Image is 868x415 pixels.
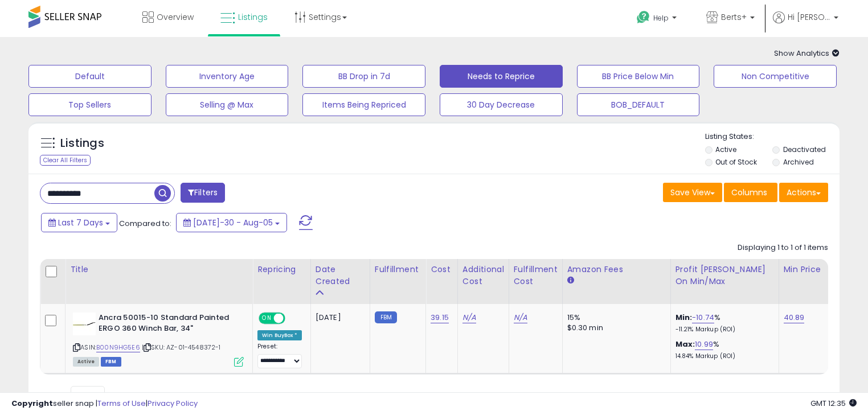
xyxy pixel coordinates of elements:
div: 15% [567,313,662,323]
div: [DATE] [316,313,361,323]
img: 31rBPrscqAL._SL40_.jpg [73,313,96,335]
span: 2025-08-14 12:35 GMT [810,398,857,409]
div: % [675,313,770,334]
button: BOB_DEFAULT [577,93,700,116]
a: 10.99 [695,339,713,350]
a: 39.15 [431,312,449,323]
b: Ancra 50015-10 Standard Painted ERGO 360 Winch Bar, 34" [99,313,237,336]
th: The percentage added to the cost of goods (COGS) that forms the calculator for Min & Max prices. [670,259,779,304]
button: Last 7 Days [41,213,117,232]
a: Terms of Use [97,398,146,409]
span: [DATE]-30 - Aug-05 [193,217,273,228]
div: Clear All Filters [40,155,91,166]
button: Items Being Repriced [302,93,425,116]
span: Listings [238,11,268,23]
div: ASIN: [73,313,244,365]
span: Hi [PERSON_NAME] [788,11,830,23]
span: Show Analytics [774,48,840,59]
div: Additional Cost [462,264,504,287]
div: Title [70,264,248,276]
span: Last 7 Days [58,217,103,228]
label: Active [715,145,736,154]
button: Selling @ Max [166,93,289,116]
span: | SKU: AZ-01-4548372-1 [142,343,221,352]
a: B00N9HG5E6 [96,343,140,352]
div: Cost [431,264,453,276]
a: Hi [PERSON_NAME] [773,11,838,37]
p: -11.21% Markup (ROI) [675,326,770,334]
button: BB Price Below Min [577,65,700,88]
button: 30 Day Decrease [440,93,563,116]
a: N/A [514,312,527,323]
strong: Copyright [11,398,53,409]
div: Repricing [257,264,306,276]
span: OFF [284,314,302,323]
small: FBM [375,311,397,323]
h5: Listings [60,135,104,151]
button: Save View [663,183,722,202]
p: Listing States: [705,132,840,142]
button: Filters [181,183,225,203]
b: Max: [675,339,695,350]
a: N/A [462,312,476,323]
span: Berts+ [721,11,747,23]
div: Date Created [316,264,365,287]
span: Compared to: [119,218,171,229]
a: Help [628,2,688,37]
span: Show: entries [48,389,130,400]
div: Preset: [257,343,302,368]
div: Min Price [784,264,842,276]
a: Privacy Policy [148,398,198,409]
div: Displaying 1 to 1 of 1 items [738,243,828,253]
button: Default [28,65,152,88]
div: Fulfillment Cost [514,264,558,287]
label: Deactivated [783,145,826,154]
span: Help [653,13,669,23]
label: Archived [783,157,814,167]
div: seller snap | | [11,398,198,409]
button: [DATE]-30 - Aug-05 [176,213,287,232]
span: Overview [157,11,194,23]
button: Actions [779,183,828,202]
span: FBM [101,357,121,367]
p: 14.84% Markup (ROI) [675,352,770,360]
small: Amazon Fees. [567,276,574,286]
label: Out of Stock [715,157,757,167]
div: Profit [PERSON_NAME] on Min/Max [675,264,774,287]
span: Columns [731,187,767,198]
b: Min: [675,312,693,323]
button: Top Sellers [28,93,152,116]
a: -10.74 [692,312,714,323]
i: Get Help [636,10,650,24]
button: BB Drop in 7d [302,65,425,88]
span: ON [260,314,274,323]
div: % [675,339,770,360]
div: Amazon Fees [567,264,666,276]
div: Fulfillment [375,264,421,276]
button: Columns [724,183,777,202]
div: $0.30 min [567,323,662,333]
span: All listings currently available for purchase on Amazon [73,357,99,367]
button: Non Competitive [714,65,837,88]
button: Needs to Reprice [440,65,563,88]
div: Win BuyBox * [257,330,302,340]
a: 40.89 [784,312,805,323]
button: Inventory Age [166,65,289,88]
